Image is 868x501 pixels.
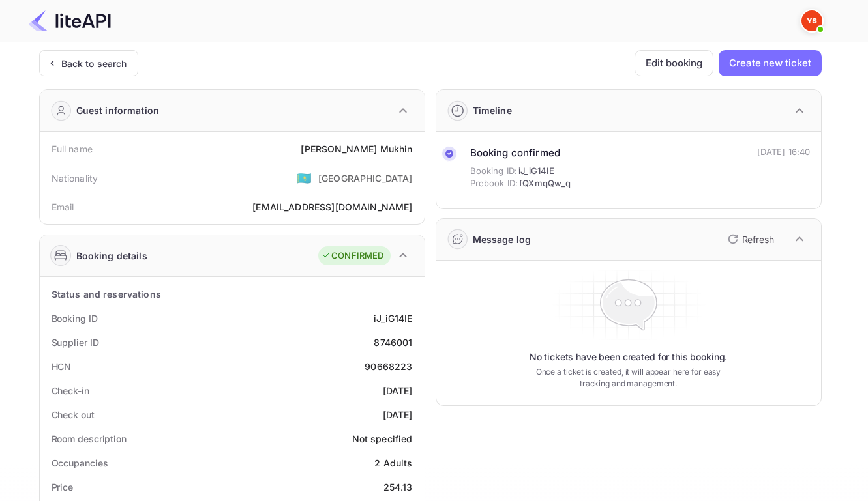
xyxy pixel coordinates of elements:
button: Create new ticket [719,50,821,76]
div: [PERSON_NAME] Mukhin [301,142,412,156]
div: Message log [473,233,531,246]
button: Edit booking [635,50,713,76]
div: Email [52,200,74,214]
div: Price [52,480,74,494]
div: CONFIRMED [322,250,383,263]
div: [EMAIL_ADDRESS][DOMAIN_NAME] [252,200,412,214]
p: No tickets have been created for this booking. [530,351,728,364]
div: [DATE] [383,408,413,422]
div: Check-in [52,384,89,397]
div: 254.13 [383,480,413,494]
div: iJ_iG14IE [374,311,412,325]
div: HCN [52,360,72,373]
div: Booking ID [52,311,98,325]
div: 90668223 [365,360,412,373]
div: Booking confirmed [470,146,571,161]
div: Supplier ID [52,336,99,349]
div: [GEOGRAPHIC_DATA] [318,171,413,185]
img: Yandex Support [801,10,822,31]
span: United States [297,166,312,190]
span: Booking ID: [470,165,518,178]
div: Occupancies [52,456,108,470]
img: LiteAPI Logo [29,10,111,31]
span: Prebook ID: [470,177,518,190]
button: Refresh [720,229,779,250]
div: [DATE] 16:40 [757,146,811,159]
div: Booking details [76,249,147,263]
div: Check out [52,408,95,422]
p: Once a ticket is created, it will appear here for easy tracking and management. [526,366,732,390]
span: fQXmqQw_q [519,177,571,190]
div: Timeline [473,104,512,117]
span: iJ_iG14IE [518,165,554,178]
div: 2 Adults [374,456,412,470]
div: Full name [52,142,93,156]
div: Room description [52,432,127,446]
div: Guest information [76,104,160,117]
div: Back to search [61,57,127,70]
p: Refresh [742,233,774,246]
div: 8746001 [374,336,412,349]
div: [DATE] [383,384,413,397]
div: Not specified [352,432,413,446]
div: Status and reservations [52,287,161,301]
div: Nationality [52,171,98,185]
